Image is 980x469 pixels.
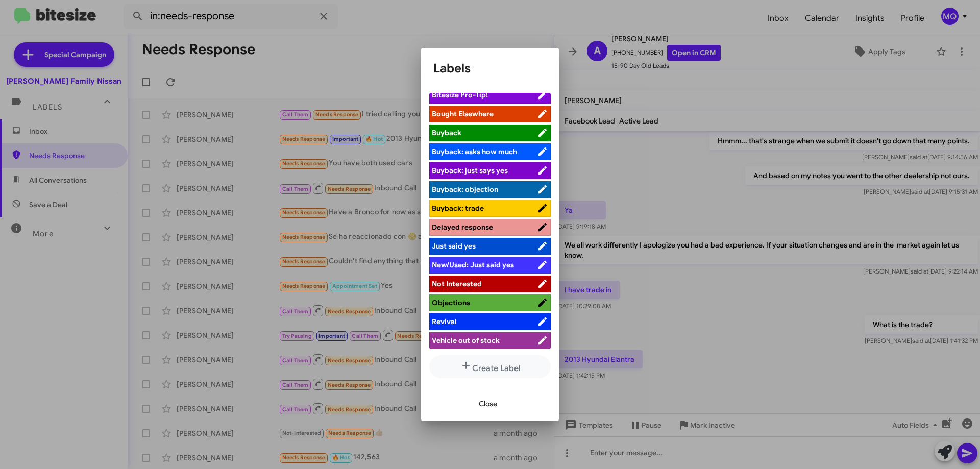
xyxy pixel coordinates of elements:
span: Vehicle out of stock [432,336,500,345]
span: Close [479,394,497,413]
span: Bitesize Pro-Tip! [432,90,488,100]
span: Just said yes [432,241,476,251]
span: Buyback: objection [432,185,498,194]
span: Bought Elsewhere [432,109,494,118]
span: Buyback: trade [432,204,484,213]
span: New/Used: Just said yes [432,260,514,269]
span: Buyback: just says yes [432,166,508,175]
button: Close [471,394,505,413]
span: Buyback: asks how much [432,147,517,156]
span: Not Interested [432,279,482,288]
h1: Labels [433,60,547,77]
span: Revival [432,317,457,326]
span: Objections [432,298,470,307]
button: Create Label [429,355,551,378]
span: Delayed response [432,223,493,232]
span: Buyback [432,128,461,137]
